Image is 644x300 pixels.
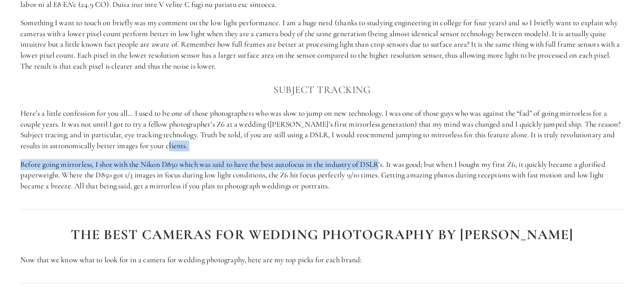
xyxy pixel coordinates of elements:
p: Here’s a little confession for you all… I used to be one of those photographers who was slow to j... [20,108,624,151]
h3: Subject Tracking [20,82,624,98]
strong: The best cameras for wedding photography BY [PERSON_NAME] [71,226,574,243]
p: Now that we know what to look for in a camera for wedding photography, here are my top picks for ... [20,255,624,265]
p: Before going mirrorless, I shot with the Nikon D850 which was said to have the best autofocus in ... [20,159,624,192]
p: Something I want to touch on briefly was my comment on the low light performance. I am a huge ner... [20,17,624,71]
